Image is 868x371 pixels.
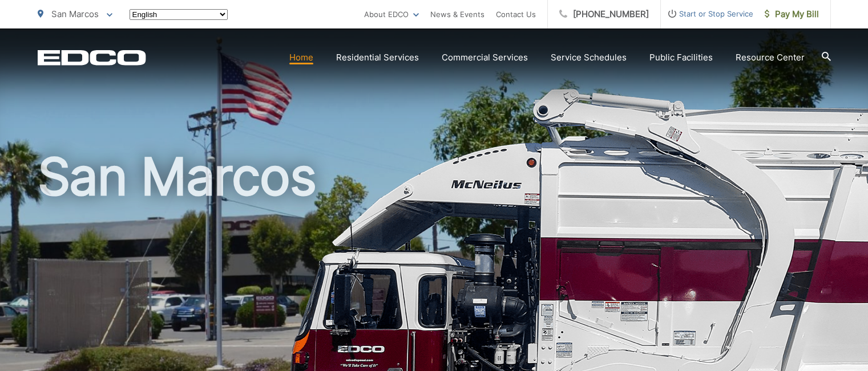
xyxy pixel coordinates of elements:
a: EDCD logo. Return to the homepage. [38,50,146,66]
a: Commercial Services [442,51,528,64]
a: Residential Services [336,51,419,64]
a: Resource Center [736,51,805,64]
a: Public Facilities [649,51,713,64]
a: Home [289,51,313,64]
select: Select a language [130,9,228,20]
span: San Marcos [51,9,99,19]
a: Contact Us [496,7,536,21]
a: Service Schedules [551,51,627,64]
a: About EDCO [364,7,419,21]
span: Pay My Bill [765,7,819,21]
a: News & Events [430,7,485,21]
